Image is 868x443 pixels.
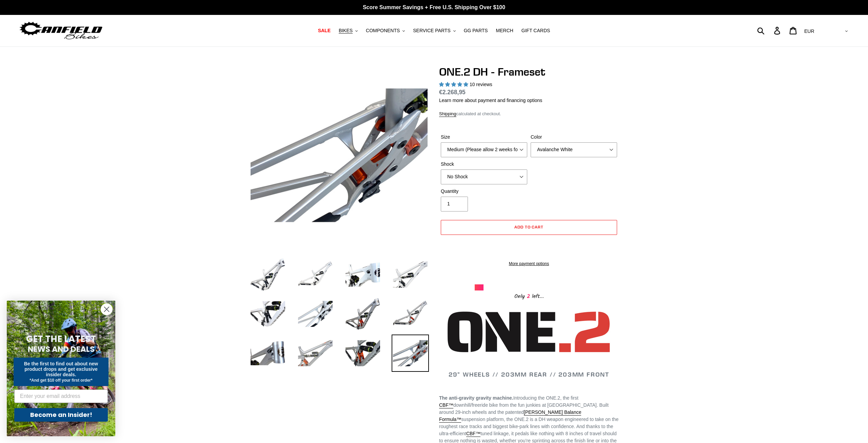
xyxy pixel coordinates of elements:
span: GG PARTS [464,28,488,34]
img: Load image into Gallery viewer, ONE.2 DH - Frameset [344,335,381,372]
a: Shipping [439,111,456,117]
a: GG PARTS [460,26,491,35]
span: 5.00 stars [439,82,470,87]
img: Load image into Gallery viewer, ONE.2 DH - Frameset [344,256,381,293]
span: SERVICE PARTS [413,28,450,34]
button: BIKES [335,26,361,35]
img: Load image into Gallery viewer, ONE.2 DH - Frameset [297,295,334,333]
button: SERVICE PARTS [410,26,459,35]
a: Learn more about payment and financing options [439,98,542,103]
span: 29" WHEELS // 203MM REAR // 203MM FRONT [449,370,609,378]
span: BIKES [339,28,353,34]
img: Load image into Gallery viewer, ONE.2 DH - Frameset [392,256,429,293]
span: Be the first to find out about new product drops and get exclusive insider deals. [24,361,98,377]
a: SALE [315,26,334,35]
img: Load image into Gallery viewer, ONE.2 DH - Frameset [392,335,429,372]
img: Load image into Gallery viewer, ONE.2 DH - Frameset [344,295,381,333]
button: Add to cart [441,220,617,235]
button: Close dialog [101,303,113,315]
div: calculated at checkout. [439,110,619,117]
label: Quantity [441,188,527,195]
span: NEWS AND DEALS [28,344,95,355]
span: €2.268,95 [439,89,466,96]
span: GIFT CARDS [521,28,550,34]
a: MERCH [493,26,517,35]
a: More payment options [441,261,617,267]
img: Canfield Bikes [19,20,103,41]
img: Load image into Gallery viewer, ONE.2 DH - Frameset [392,295,429,333]
div: Only left... [475,290,583,301]
a: CBF™ [439,402,453,408]
img: Load image into Gallery viewer, ONE.2 DH - Frameset [249,256,287,293]
img: Load image into Gallery viewer, ONE.2 DH - Frameset [249,335,287,372]
span: MERCH [496,28,513,34]
img: Load image into Gallery viewer, ONE.2 DH - Frameset [297,335,334,372]
img: Load image into Gallery viewer, ONE.2 DH - Frameset [249,295,287,333]
h1: ONE.2 DH - Frameset [439,65,619,78]
span: Add to cart [514,224,544,229]
button: COMPONENTS [362,26,408,35]
span: COMPONENTS [366,28,400,34]
label: Size [441,134,527,141]
span: GET THE LATEST [26,333,96,345]
a: CBF™ [466,431,480,437]
span: 10 reviews [470,82,492,87]
input: Enter your email address [14,389,108,403]
label: Color [531,134,617,141]
span: 2 [525,292,532,301]
img: Load image into Gallery viewer, ONE.2 DH - Frameset [297,256,334,293]
label: Shock [441,161,527,168]
span: *And get $10 off your first order* [29,378,92,383]
strong: The anti-gravity gravity machine. [439,395,513,401]
span: SALE [318,28,331,34]
iframe: PayPal-paypal [441,238,617,253]
a: GIFT CARDS [518,26,554,35]
button: Become an Insider! [14,408,108,422]
input: Search [761,23,778,38]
